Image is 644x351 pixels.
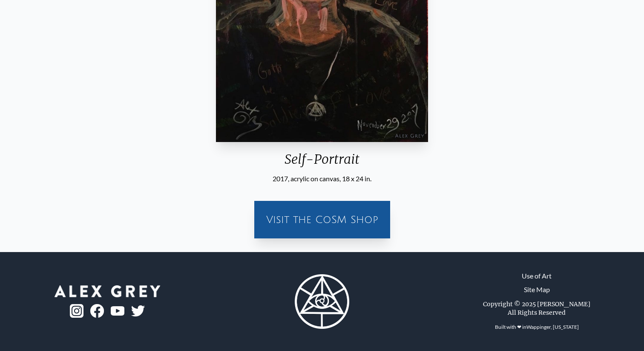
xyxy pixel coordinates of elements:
div: Built with ❤ in [492,320,582,334]
div: 2017, acrylic on canvas, 18 x 24 in. [213,174,431,184]
div: All Rights Reserved [508,308,566,317]
a: Site Map [524,284,550,295]
img: ig-logo.png [70,304,83,318]
a: Wappinger, [US_STATE] [526,324,579,330]
img: youtube-logo.png [111,306,124,316]
div: Self-Portrait [213,151,431,174]
a: Use of Art [522,271,552,281]
a: Visit the CoSM Shop [259,206,385,233]
img: twitter-logo.png [131,305,145,316]
img: fb-logo.png [90,304,104,318]
div: Copyright © 2025 [PERSON_NAME] [483,300,590,308]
